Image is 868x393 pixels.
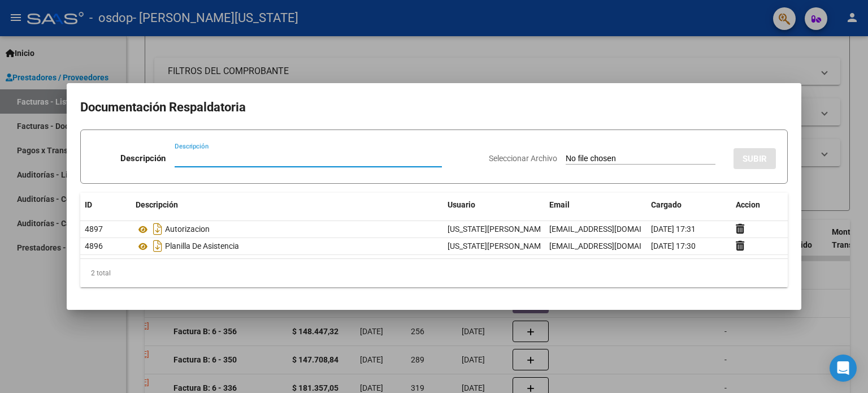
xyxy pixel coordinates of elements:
datatable-header-cell: Accion [731,193,788,217]
div: Autorizacion [136,220,439,238]
datatable-header-cell: Usuario [443,193,545,217]
span: Seleccionar Archivo [489,154,557,163]
span: Descripción [136,200,178,209]
datatable-header-cell: Cargado [646,193,731,217]
span: [US_STATE][PERSON_NAME] [448,241,548,251]
span: 4897 [85,224,103,234]
span: [EMAIL_ADDRESS][DOMAIN_NAME] [549,241,675,251]
span: [DATE] 17:31 [651,224,696,234]
div: 2 total [80,259,788,287]
datatable-header-cell: Descripción [131,193,443,217]
span: Usuario [448,200,475,209]
span: ID [85,200,92,209]
i: Descargar documento [150,237,165,255]
span: [DATE] 17:30 [651,241,696,251]
h2: Documentación Respaldatoria [80,97,788,118]
span: [EMAIL_ADDRESS][DOMAIN_NAME] [549,224,675,234]
span: SUBIR [743,154,767,164]
datatable-header-cell: Email [545,193,646,217]
span: 4896 [85,241,103,251]
button: SUBIR [734,148,776,169]
div: Open Intercom Messenger [830,355,857,382]
p: Descripción [120,152,166,165]
span: Email [549,200,570,209]
i: Descargar documento [150,220,165,238]
span: Accion [736,200,760,209]
datatable-header-cell: ID [80,193,131,217]
span: [US_STATE][PERSON_NAME] [448,224,548,234]
div: Planilla De Asistencia [136,237,439,255]
span: Cargado [651,200,682,209]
